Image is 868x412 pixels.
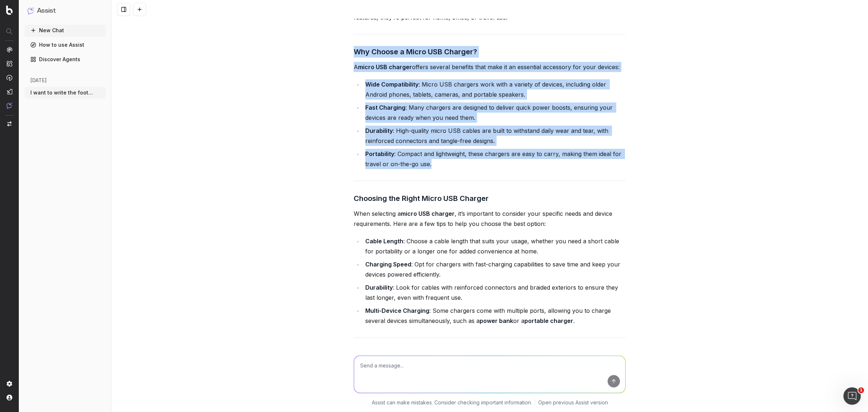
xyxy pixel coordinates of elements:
[354,193,626,204] h3: Choosing the Right Micro USB Charger
[354,62,626,72] p: A offers several benefits that make it an essential accessory for your devices:
[365,307,429,314] strong: Multi-Device Charging
[365,81,418,88] strong: Wide Compatibility
[25,25,106,36] button: New Chat
[7,75,12,81] img: Activation
[6,5,13,15] img: Botify logo
[27,7,34,14] img: Assist
[363,149,626,169] li: : Compact and lightweight, these chargers are easy to carry, making them ideal for travel or on-t...
[358,63,412,71] strong: micro USB charger
[354,46,626,58] h3: Why Choose a Micro USB Charger?
[363,79,626,100] li: : Micro USB chargers work with a variety of devices, including older Android phones, tablets, cam...
[365,284,393,291] strong: Durability
[372,399,532,406] p: Assist can make mistakes. Consider checking important information.
[858,387,864,393] span: 1
[401,210,455,217] strong: micro USB charger
[365,150,394,157] strong: Portability
[7,60,12,67] img: Intelligence
[365,261,411,268] strong: Charging Speed
[365,127,393,134] strong: Durability
[354,209,626,229] p: When selecting a , it’s important to consider your specific needs and device requirements. Here a...
[25,39,106,51] a: How to use Assist
[25,87,106,98] button: I want to write the footer text. The foo
[37,6,56,16] h1: Assist
[524,317,573,324] strong: portable charger
[363,282,626,303] li: : Look for cables with reinforced connectors and braided exteriors to ensure they last longer, ev...
[7,121,12,126] img: Switch project
[365,237,403,245] strong: Cable Length
[7,89,12,94] img: Studio
[363,102,626,123] li: : Many chargers are designed to deliver quick power boosts, ensuring your devices are ready when ...
[25,54,106,65] a: Discover Agents
[843,387,861,405] iframe: Intercom live chat
[363,306,626,326] li: : Some chargers come with multiple ports, allowing you to charge several devices simultaneously, ...
[7,395,12,400] img: My account
[30,77,47,84] span: [DATE]
[538,399,608,406] a: Open previous Assist version
[27,6,103,16] button: Assist
[363,236,626,256] li: : Choose a cable length that suits your usage, whether you need a short cable for portability or ...
[480,317,513,324] strong: power bank
[365,104,405,111] strong: Fast Charging
[7,47,12,52] img: Analytics
[7,102,12,109] img: Assist
[363,259,626,279] li: : Opt for chargers with fast-charging capabilities to save time and keep your devices powered eff...
[7,381,12,387] img: Setting
[30,89,94,96] span: I want to write the footer text. The foo
[363,126,626,146] li: : High-quality micro USB cables are built to withstand daily wear and tear, with reinforced conne...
